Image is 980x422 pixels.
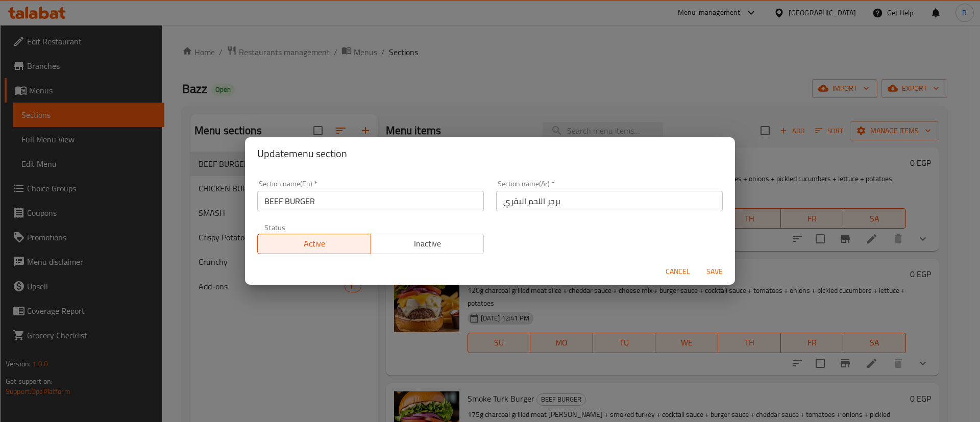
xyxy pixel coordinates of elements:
button: Active [257,234,371,254]
span: Inactive [375,236,480,251]
span: Save [702,265,727,278]
input: Please enter section name(ar) [496,191,723,211]
button: Save [698,262,731,281]
span: Active [262,236,367,251]
h2: Update menu section [257,145,723,162]
input: Please enter section name(en) [257,191,484,211]
button: Inactive [371,234,484,254]
span: Cancel [666,265,690,278]
button: Cancel [661,262,694,281]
